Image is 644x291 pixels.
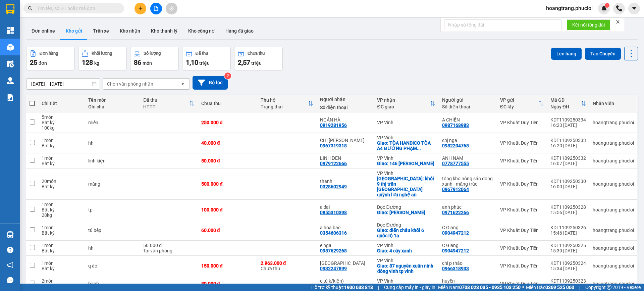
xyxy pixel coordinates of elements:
input: Nhập số tổng đài [444,19,561,30]
div: Bất kỳ [42,207,82,212]
div: Bất kỳ [42,143,82,148]
div: huyền [442,278,493,284]
div: 50.000 đ [201,158,254,163]
div: 16:07 [DATE] [550,161,586,166]
div: Đã thu [196,51,208,56]
div: Giao: khối 9 thị trấn cầu giát quỳnh lưu nghệ an [377,176,435,197]
div: Bất kỳ [42,161,82,166]
div: 0904947212 [442,230,469,236]
div: hoangtrang.phucloi [593,245,634,251]
div: Giao: TÒA HANDICO TÒA A4 ĐƯỜNG PHẠM ĐIÌNH TOÁI [377,140,435,151]
span: triệu [199,60,210,66]
div: Ngày ĐH [550,104,581,109]
div: C Giang [442,243,493,248]
div: KDT1109250325 [550,243,586,248]
div: Số điện thoại [442,104,493,109]
div: hoangtrang.phucloi [593,228,634,233]
th: Toggle SortBy [374,95,439,112]
span: Miền Nam [438,284,521,291]
div: 20 món [42,179,82,184]
span: Hỗ trợ kỹ thuật: [311,284,373,291]
span: ... [417,146,421,151]
div: 0966318933 [442,266,469,271]
div: Giao: 87 nguyên xuân ninh đông vinh tp vinh [377,263,435,274]
div: thanh [320,179,371,184]
div: A CHIẾN [442,117,493,123]
span: ⚪️ [522,286,524,289]
div: KDT1109250328 [550,204,586,210]
div: 0354606316 [320,230,347,236]
div: tp [88,207,137,212]
button: Khối lượng128kg [78,47,127,71]
button: aim [166,3,177,14]
sup: 1 [605,3,609,8]
div: hh [88,140,137,146]
div: 0967912064 [442,187,469,192]
div: VP Khuất Duy Tiến [500,140,544,146]
div: hh [88,245,137,251]
span: notification [7,262,13,268]
div: Giao: 146 lê hồng phong [377,161,435,166]
div: hoangtrang.phucloi [593,140,634,146]
img: phone-icon [616,5,622,11]
img: logo-vxr [6,4,14,14]
div: Người nhận [320,97,371,102]
span: caret-down [631,5,637,11]
img: warehouse-icon [7,44,14,51]
span: | [378,284,379,291]
div: linh kiện [88,158,137,163]
div: Trạng thái [261,104,308,109]
div: anh phúc [442,204,493,210]
div: NGÂN HÀ [320,117,371,123]
div: KDT1109250332 [550,155,586,161]
div: hoangtrang.phucloi [593,281,634,286]
div: 2.963.000 đ [261,260,313,266]
span: plus [138,6,143,11]
span: 2,57 [238,58,250,66]
div: Bất kỳ [42,230,82,236]
div: Bất kỳ [42,266,82,271]
div: 15:39 [DATE] [550,248,586,253]
div: tủ bếp [88,228,137,233]
div: VP Khuất Duy Tiến [500,245,544,251]
div: Dọc Đường [377,204,435,210]
div: q áo [88,263,137,269]
div: 0913040509 [320,284,347,289]
div: KDT1109250330 [550,179,586,184]
div: CHỊ QUYÊN [320,138,371,143]
span: close [615,19,620,24]
div: KDT1109250324 [550,260,586,266]
button: Chưa thu2,57 triệu [234,47,283,71]
button: Đơn online [26,23,60,39]
div: ANH NAM [442,155,493,161]
button: Kho gửi [60,23,88,39]
span: 25 [30,58,37,66]
img: warehouse-icon [7,60,14,67]
div: 0855310398 [320,210,347,215]
span: 128 [82,58,93,66]
div: ĐC lấy [500,104,538,109]
input: Select a date range. [26,79,100,89]
div: hoangtrang.phucloi [593,263,634,269]
div: 250.000 đ [201,120,254,125]
div: Dọc Đường [377,222,435,228]
div: 0932247899 [320,266,347,271]
div: hoangtrang.phucloi [593,120,634,125]
span: kg [94,60,99,66]
div: măng [88,181,137,187]
div: 1 món [42,243,82,248]
th: Toggle SortBy [257,95,317,112]
div: 500.000 đ [201,181,254,187]
img: warehouse-icon [7,231,14,238]
div: hoangtrang.phucloi [593,207,634,212]
div: 15:34 [DATE] [550,266,586,271]
input: Tìm tên, số ĐT hoặc mã đơn [37,5,116,12]
div: 16:23 [DATE] [550,123,586,128]
strong: 1900 633 818 [344,285,373,290]
div: KDT1109250334 [550,117,586,123]
div: hoangtrang.phucloi [593,158,634,163]
img: dashboard-icon [7,27,14,34]
div: Giao: 137 đặng thái thân [377,284,435,289]
span: Kết nối tổng đài [572,21,605,29]
span: đơn [39,60,47,66]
